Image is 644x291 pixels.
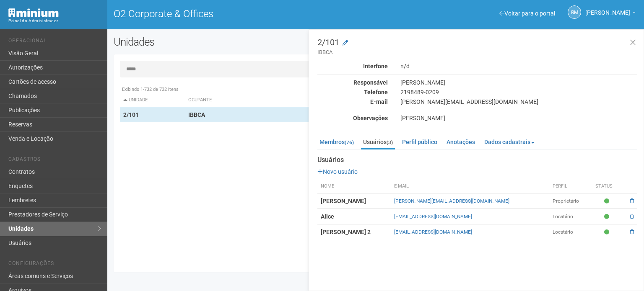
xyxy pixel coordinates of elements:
[482,136,537,148] a: Dados cadastrais
[185,93,412,107] th: Ocupante: activate to sort column ascending
[8,38,101,46] li: Operacional
[311,62,394,70] div: Interfone
[444,136,477,148] a: Anotações
[317,156,637,164] strong: Usuários
[604,213,611,220] span: Ativo
[394,88,644,96] div: 2198489-0209
[604,198,611,205] span: Ativo
[585,1,630,16] span: Rogério Machado
[549,193,592,209] td: Proprietário
[311,98,394,106] div: E-mail
[123,111,139,118] strong: 2/101
[321,213,334,220] strong: Alice
[499,10,555,17] a: Voltar para o portal
[361,136,395,149] a: Usuários(3)
[394,98,644,106] div: [PERSON_NAME][EMAIL_ADDRESS][DOMAIN_NAME]
[8,156,101,165] li: Cadastros
[311,88,394,96] div: Telefone
[317,49,637,56] small: IBBCA
[321,198,366,204] strong: [PERSON_NAME]
[394,79,644,86] div: [PERSON_NAME]
[120,86,631,93] div: Exibindo 1-732 de 732 itens
[317,38,637,56] h3: 2/101
[400,136,439,148] a: Perfil público
[8,8,59,17] img: Minium
[394,62,644,70] div: n/d
[549,224,592,240] td: Locatário
[321,229,371,235] strong: [PERSON_NAME] 2
[8,260,101,269] li: Configurações
[114,8,369,19] h1: O2 Corporate & Offices
[394,214,472,219] a: [EMAIL_ADDRESS][DOMAIN_NAME]
[311,79,394,86] div: Responsável
[387,139,393,145] small: (3)
[317,180,391,193] th: Nome
[188,111,205,118] strong: IBBCA
[317,168,358,175] a: Novo usuário
[394,198,509,204] a: [PERSON_NAME][EMAIL_ADDRESS][DOMAIN_NAME]
[343,39,348,47] a: Modificar a unidade
[317,136,356,148] a: Membros(76)
[394,229,472,235] a: [EMAIL_ADDRESS][DOMAIN_NAME]
[391,180,549,193] th: E-mail
[8,17,101,25] div: Painel do Administrador
[549,180,592,193] th: Perfil
[568,5,581,19] a: RM
[592,180,623,193] th: Status
[311,114,394,122] div: Observações
[120,93,185,107] th: Unidade: activate to sort column descending
[585,10,636,17] a: [PERSON_NAME]
[549,209,592,224] td: Locatário
[114,36,325,48] h2: Unidades
[394,114,644,122] div: [PERSON_NAME]
[345,139,354,145] small: (76)
[604,229,611,236] span: Ativo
